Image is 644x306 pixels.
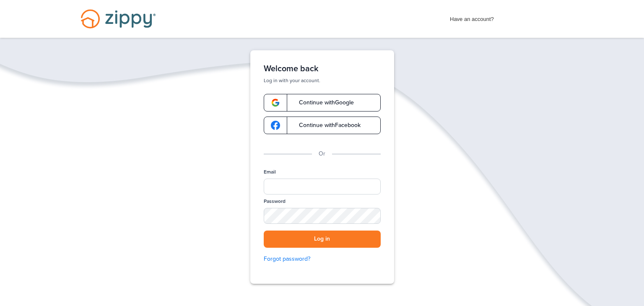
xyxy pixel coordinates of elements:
[264,117,381,134] a: google-logoContinue withFacebook
[264,208,381,224] input: Password
[264,64,381,74] h1: Welcome back
[319,149,325,158] p: Or
[264,94,381,112] a: google-logoContinue withGoogle
[264,77,381,84] p: Log in with your account.
[264,169,276,176] label: Email
[264,254,381,264] a: Forgot password?
[450,10,494,24] span: Have an account?
[291,100,354,106] span: Continue with Google
[264,231,381,248] button: Log in
[264,198,286,205] label: Password
[271,121,280,130] img: google-logo
[271,98,280,107] img: google-logo
[264,179,381,194] input: Email
[291,122,361,128] span: Continue with Facebook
